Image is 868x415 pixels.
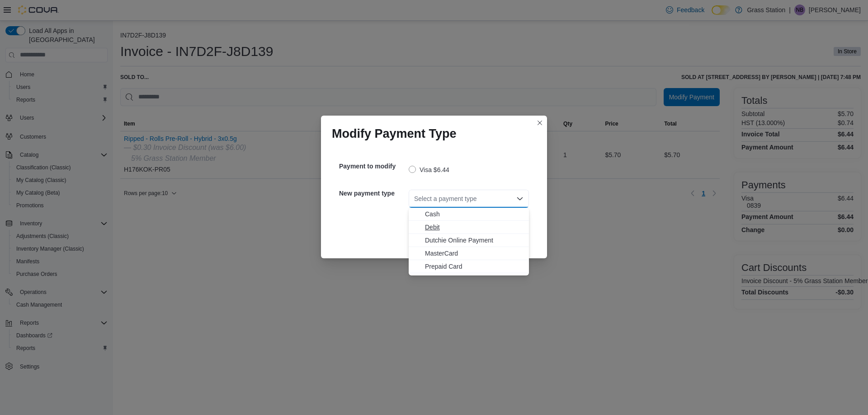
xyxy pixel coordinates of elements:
button: MasterCard [409,247,529,260]
button: Close list of options [516,195,524,202]
span: Dutchie Online Payment [425,236,524,245]
span: MasterCard [425,249,524,258]
span: Cash [425,210,524,219]
span: Debit [425,223,524,232]
button: Cash [409,208,529,221]
div: Choose from the following options [409,208,529,273]
span: Prepaid Card [425,262,524,271]
h5: New payment type [339,184,407,202]
label: Visa $6.44 [409,164,449,175]
input: Accessible screen reader label [414,193,415,204]
button: Dutchie Online Payment [409,234,529,247]
button: Prepaid Card [409,260,529,273]
button: Closes this modal window [534,117,545,128]
button: Debit [409,221,529,234]
h5: Payment to modify [339,157,407,175]
h1: Modify Payment Type [332,126,457,141]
